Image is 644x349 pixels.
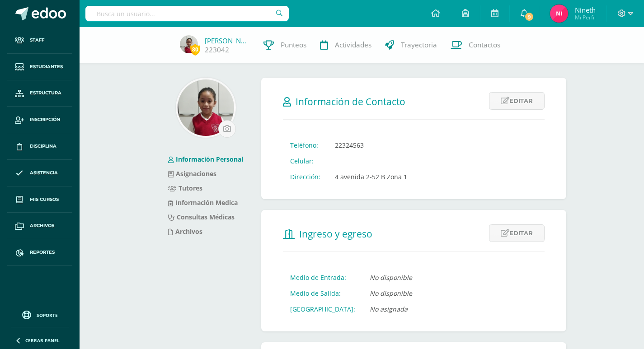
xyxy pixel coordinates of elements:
span: Mis cursos [30,196,59,203]
td: Medio de Entrada: [283,270,362,285]
span: Información de Contacto [296,95,405,108]
a: Reportes [7,239,72,266]
td: 22324563 [328,137,414,153]
img: 8ed068964868c7526d8028755c0074ec.png [550,5,568,23]
a: Editar [489,92,545,110]
span: Cerrar panel [25,337,60,344]
a: Actividades [313,27,378,63]
span: Estudiantes [30,63,63,70]
a: Archivos [7,213,72,239]
a: Archivos [168,227,202,236]
td: Dirección: [283,169,328,185]
span: Ingreso y egreso [299,228,372,240]
img: 5a350369bdb666560fad208f9f455dda.png [178,79,234,136]
i: No asignada [370,305,408,313]
span: Archivos [30,222,54,229]
a: Mis cursos [7,186,72,213]
a: Información Medica [168,198,238,207]
span: Actividades [335,40,371,50]
td: 4 avenida 2-52 B Zona 1 [328,169,414,185]
td: Celular: [283,153,328,169]
a: Tutores [168,184,202,192]
a: Asistencia [7,160,72,186]
span: Inscripción [30,116,60,123]
a: Asignaciones [168,169,216,178]
span: 9 [524,12,534,22]
input: Busca un usuario... [85,6,289,21]
a: Estudiantes [7,54,72,80]
span: Disciplina [30,143,56,150]
span: Staff [30,37,44,44]
a: Estructura [7,80,72,107]
a: Trayectoria [378,27,444,63]
span: 80 [190,44,200,55]
span: Reportes [30,249,55,256]
a: Editar [489,224,545,242]
i: No disponible [370,273,412,282]
a: Contactos [444,27,507,63]
td: [GEOGRAPHIC_DATA]: [283,301,362,317]
a: Disciplina [7,133,72,160]
img: 8836859b004856fe58e4e911e8dacf8e.png [180,35,198,53]
a: 223042 [205,45,229,55]
a: Información Personal [168,155,243,163]
a: Staff [7,27,72,54]
i: No disponible [370,289,412,298]
td: Teléfono: [283,137,328,153]
a: Soporte [11,308,69,321]
span: Estructura [30,89,61,97]
a: Consultas Médicas [168,213,235,221]
span: Mi Perfil [575,14,596,21]
span: Asistencia [30,169,58,177]
span: Contactos [469,40,500,50]
td: Medio de Salida: [283,285,362,301]
a: Punteos [257,27,313,63]
a: [PERSON_NAME] [205,36,250,45]
span: Trayectoria [401,40,437,50]
span: Punteos [281,40,306,50]
a: Inscripción [7,107,72,133]
span: Nineth [575,5,596,14]
span: Soporte [37,312,58,318]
